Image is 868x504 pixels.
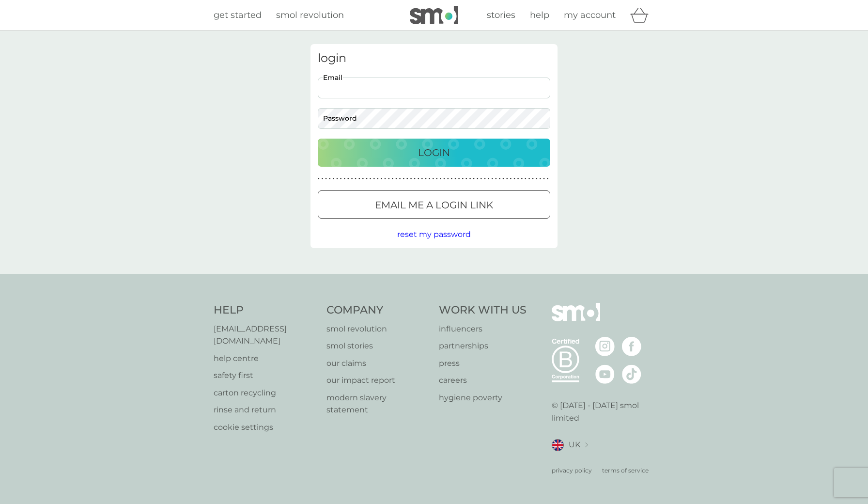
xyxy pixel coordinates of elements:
p: ● [347,176,349,181]
p: our impact report [326,374,430,387]
a: carton recycling [214,387,317,399]
p: ● [440,176,442,181]
p: ● [477,176,479,181]
p: safety first [214,369,317,382]
h4: Work With Us [439,303,527,318]
img: visit the smol Instagram page [595,337,615,356]
p: ● [510,176,512,181]
a: modern slavery statement [326,392,430,416]
p: ● [366,176,368,181]
h4: Help [214,303,317,318]
p: ● [429,176,431,181]
a: hygiene poverty [439,392,527,404]
p: ● [517,176,519,181]
a: help centre [214,352,317,365]
a: influencers [439,323,527,335]
p: ● [388,176,390,181]
a: my account [564,8,616,22]
p: ● [484,176,486,181]
p: ● [543,176,545,181]
p: ● [499,176,501,181]
p: Login [418,145,450,160]
p: ● [540,176,542,181]
p: ● [462,176,464,181]
a: smol revolution [326,323,430,335]
p: ● [480,176,482,181]
p: ● [403,176,404,181]
p: ● [336,176,338,181]
span: UK [569,439,580,451]
p: ● [355,176,356,181]
p: ● [547,176,549,181]
a: help [530,8,549,22]
img: UK flag [552,439,564,451]
span: my account [564,10,616,20]
p: ● [495,176,497,181]
p: ● [340,176,342,181]
p: ● [373,176,375,181]
a: privacy policy [552,466,592,475]
p: © [DATE] - [DATE] smol limited [552,399,655,424]
p: Email me a login link [375,197,493,213]
p: ● [525,176,527,181]
p: ● [362,176,364,181]
p: ● [377,176,379,181]
p: ● [451,176,453,181]
p: ● [370,176,372,181]
span: smol revolution [276,10,344,20]
p: ● [395,176,397,181]
h3: login [318,51,550,65]
a: cookie settings [214,421,317,434]
span: help [530,10,549,20]
span: stories [487,10,515,20]
p: ● [418,176,419,181]
button: Email me a login link [318,190,550,219]
div: basket [630,5,654,25]
a: smol revolution [276,8,344,22]
p: ● [454,176,456,181]
a: rinse and return [214,404,317,416]
p: ● [325,176,327,181]
a: careers [439,374,527,387]
img: visit the smol Youtube page [595,364,615,384]
a: our claims [326,357,430,370]
p: ● [351,176,353,181]
button: reset my password [397,228,471,241]
p: ● [532,176,534,181]
a: [EMAIL_ADDRESS][DOMAIN_NAME] [214,323,317,347]
h4: Company [326,303,430,318]
p: partnerships [439,340,527,352]
p: ● [384,176,386,181]
p: ● [447,176,449,181]
span: get started [214,10,262,20]
img: smol [552,303,600,336]
img: smol [410,6,458,24]
p: ● [521,176,523,181]
p: ● [406,176,408,181]
p: ● [322,176,324,181]
p: ● [318,176,320,181]
a: press [439,357,527,370]
p: ● [358,176,360,181]
p: ● [465,176,467,181]
p: ● [399,176,401,181]
p: ● [425,176,427,181]
a: smol stories [326,340,430,352]
p: ● [381,176,383,181]
img: visit the smol Facebook page [622,337,641,356]
button: Login [318,139,550,167]
p: ● [392,176,394,181]
a: terms of service [602,466,649,475]
p: ● [528,176,530,181]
